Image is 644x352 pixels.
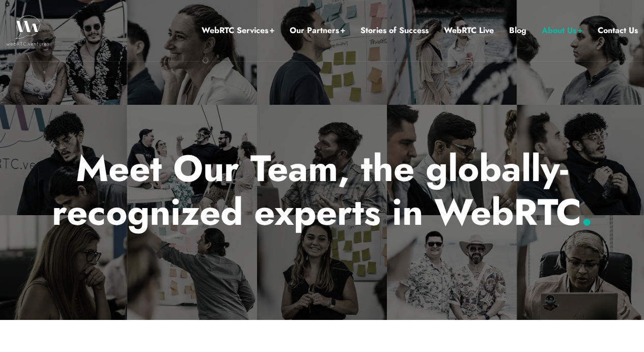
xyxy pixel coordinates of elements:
[542,24,582,37] a: About Us
[290,24,345,37] a: Our Partners
[24,146,620,234] p: Meet Our Team, the globally-recognized experts in WebRTC
[598,24,638,37] a: Contact Us
[509,24,526,37] a: Blog
[581,186,593,239] span: .
[6,15,49,46] img: WebRTC.ventures
[360,24,429,37] a: Stories of Success
[444,24,494,37] a: WebRTC Live
[202,24,274,37] a: WebRTC Services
